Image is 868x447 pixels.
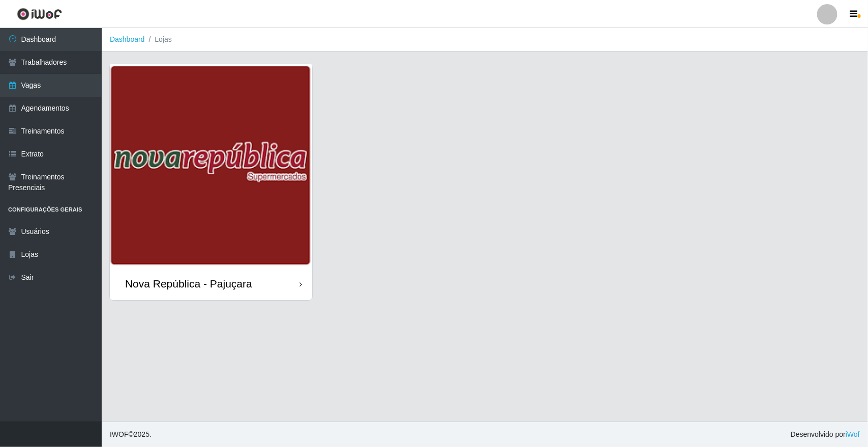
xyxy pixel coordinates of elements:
[17,8,62,20] img: CoreUI Logo
[145,34,172,45] li: Lojas
[110,429,152,440] span: © 2025 .
[110,35,145,43] a: Dashboard
[791,429,860,440] span: Desenvolvido por
[102,28,868,51] nav: breadcrumb
[846,430,860,438] a: iWof
[110,430,129,438] span: IWOF
[110,64,312,267] img: cardImg
[125,277,252,290] div: Nova República - Pajuçara
[110,64,312,300] a: Nova República - Pajuçara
